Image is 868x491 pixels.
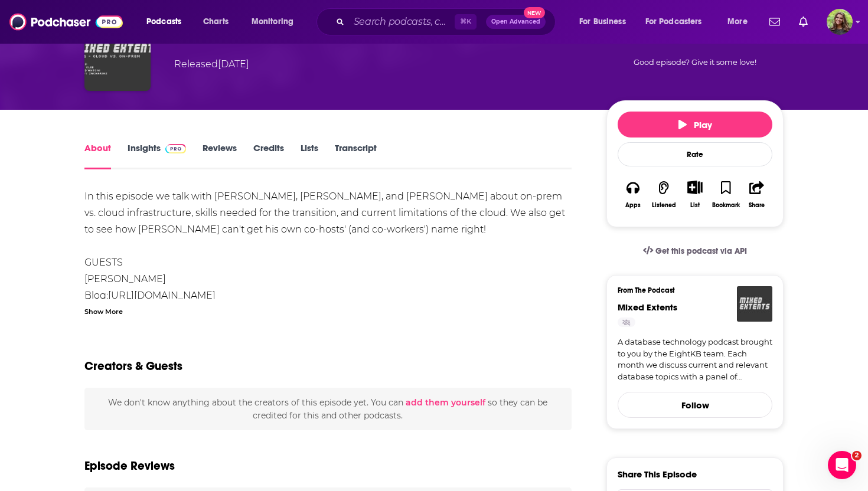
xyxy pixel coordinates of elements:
[827,9,853,35] span: Logged in as reagan34226
[128,142,186,169] a: InsightsPodchaser Pro
[165,144,186,153] img: Podchaser Pro
[174,57,249,71] div: Released [DATE]
[645,14,702,30] span: For Podcasters
[719,12,762,31] button: open menu
[634,58,756,67] span: Good episode? Give it some love!
[84,142,111,169] a: About
[712,202,740,209] div: Bookmark
[335,142,377,169] a: Transcript
[84,25,151,91] img: 01: Cloud vs. On-Prem
[243,12,309,31] button: open menu
[618,392,772,418] button: Follow
[655,246,747,256] span: Get this podcast via API
[852,451,862,460] span: 2
[727,14,748,30] span: More
[683,181,707,194] button: Show More Button
[827,9,853,35] img: User Profile
[827,9,853,35] button: Show profile menu
[84,359,182,374] h2: Creators & Guests
[618,302,677,313] a: Mixed Extents
[634,237,756,266] a: Get this podcast via API
[742,173,772,216] button: Share
[690,201,700,209] div: List
[138,12,197,31] button: open menu
[638,12,719,31] button: open menu
[491,19,540,25] span: Open Advanced
[203,142,237,169] a: Reviews
[486,15,546,29] button: Open AdvancedNew
[195,12,236,31] a: Charts
[84,459,175,473] h3: Episode Reviews
[618,286,763,294] h3: From The Podcast
[618,112,772,138] button: Play
[579,14,626,30] span: For Business
[84,188,572,486] div: In this episode we talk with [PERSON_NAME], [PERSON_NAME], and [PERSON_NAME] about on-prem vs. cl...
[108,290,216,301] a: [URL][DOMAIN_NAME]
[328,8,567,35] div: Search podcasts, credits, & more...
[710,173,741,216] button: Bookmark
[203,14,229,30] span: Charts
[625,202,641,209] div: Apps
[9,11,123,33] img: Podchaser - Follow, Share and Rate Podcasts
[618,469,697,480] h3: Share This Episode
[618,336,772,382] a: A database technology podcast brought to you by the EightKB team. Each month we discuss current a...
[618,142,772,166] div: Rate
[252,14,293,30] span: Monitoring
[455,14,477,30] span: ⌘ K
[794,12,812,32] a: Show notifications dropdown
[571,12,641,31] button: open menu
[680,173,710,216] div: Show More ButtonList
[618,173,648,216] button: Apps
[765,12,785,32] a: Show notifications dropdown
[652,202,676,209] div: Listened
[349,12,455,31] input: Search podcasts, credits, & more...
[737,286,772,322] img: Mixed Extents
[828,451,856,479] iframe: Intercom live chat
[678,119,712,130] span: Play
[108,397,547,421] span: We don't know anything about the creators of this episode yet . You can so they can be credited f...
[406,398,485,407] button: add them yourself
[749,202,765,209] div: Share
[146,14,181,30] span: Podcasts
[253,142,284,169] a: Credits
[524,7,545,18] span: New
[301,142,318,169] a: Lists
[648,173,679,216] button: Listened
